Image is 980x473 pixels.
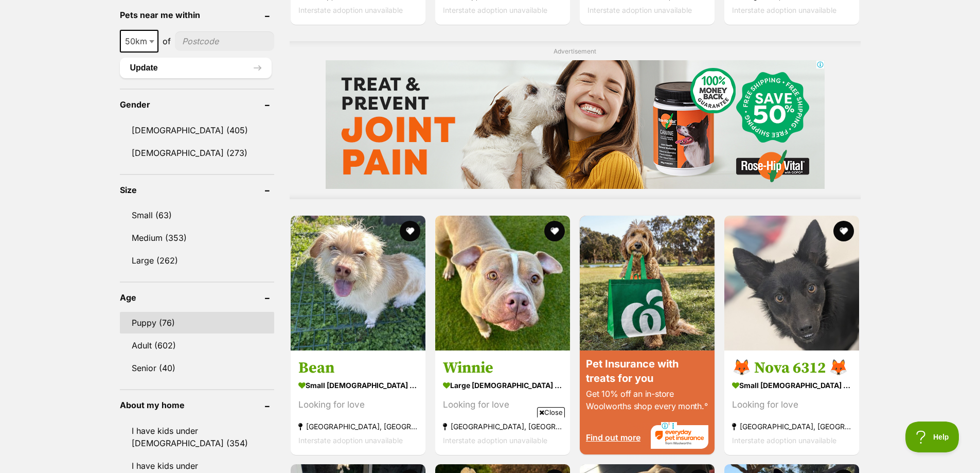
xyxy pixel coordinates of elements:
[121,34,157,48] span: 50km
[435,350,570,454] a: Winnie large [DEMOGRAPHIC_DATA] Dog Looking for love [GEOGRAPHIC_DATA], [GEOGRAPHIC_DATA] Interst...
[905,422,959,452] iframe: Help Scout Beacon - Open
[724,350,859,454] a: 🦊 Nova 6312 🦊 small [DEMOGRAPHIC_DATA] Dog Looking for love [GEOGRAPHIC_DATA], [GEOGRAPHIC_DATA] ...
[544,221,565,241] button: favourite
[298,6,403,14] span: Interstate adoption unavailable
[443,6,547,14] span: Interstate adoption unavailable
[587,6,692,14] span: Interstate adoption unavailable
[443,397,562,411] div: Looking for love
[120,119,274,141] a: [DEMOGRAPHIC_DATA] (405)
[732,6,836,14] span: Interstate adoption unavailable
[732,435,836,444] span: Interstate adoption unavailable
[120,58,272,78] button: Update
[120,204,274,226] a: Small (63)
[120,227,274,249] a: Medium (353)
[326,60,825,189] iframe: Advertisement
[120,185,274,195] header: Size
[724,216,859,351] img: 🦊 Nova 6312 🦊 - Australian Kelpie x Jack Russell Terrier Dog
[120,30,158,52] span: 50km
[303,422,678,468] iframe: Advertisement
[400,221,420,241] button: favourite
[298,377,418,392] strong: small [DEMOGRAPHIC_DATA] Dog
[435,216,570,351] img: Winnie - Staffy Dog
[120,420,274,454] a: I have kids under [DEMOGRAPHIC_DATA] (354)
[732,419,851,433] strong: [GEOGRAPHIC_DATA], [GEOGRAPHIC_DATA]
[443,377,562,392] strong: large [DEMOGRAPHIC_DATA] Dog
[120,100,274,109] header: Gender
[443,358,562,377] h3: Winnie
[834,221,854,241] button: favourite
[120,142,274,164] a: [DEMOGRAPHIC_DATA] (273)
[120,10,274,20] header: Pets near me within
[291,350,425,454] a: Bean small [DEMOGRAPHIC_DATA] Dog Looking for love [GEOGRAPHIC_DATA], [GEOGRAPHIC_DATA] Interstat...
[163,35,171,47] span: of
[732,358,851,377] h3: 🦊 Nova 6312 🦊
[120,250,274,271] a: Large (262)
[732,397,851,411] div: Looking for love
[298,435,403,444] span: Interstate adoption unavailable
[120,357,274,379] a: Senior (40)
[120,293,274,302] header: Age
[298,419,418,433] strong: [GEOGRAPHIC_DATA], [GEOGRAPHIC_DATA]
[298,397,418,411] div: Looking for love
[120,312,274,334] a: Puppy (76)
[120,335,274,356] a: Adult (602)
[298,358,418,377] h3: Bean
[290,41,861,199] div: Advertisement
[732,377,851,392] strong: small [DEMOGRAPHIC_DATA] Dog
[537,407,565,417] span: Close
[120,400,274,410] header: About my home
[291,216,425,351] img: Bean - Chihuahua x Maltese Dog
[175,31,274,51] input: postcode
